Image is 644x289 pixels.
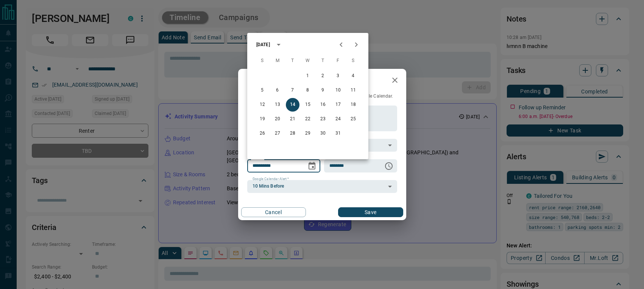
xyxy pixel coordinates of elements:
button: 6 [271,84,284,97]
button: 23 [316,112,330,126]
button: 13 [271,98,284,112]
button: 10 [331,84,345,97]
button: 5 [256,84,269,97]
button: 1 [301,69,315,83]
span: Sunday [256,53,269,68]
button: 9 [316,84,330,97]
div: 10 Mins Before [247,180,397,193]
span: Monday [271,53,284,68]
button: 27 [271,127,284,140]
button: Choose date, selected date is Oct 14, 2025 [304,158,320,174]
button: 18 [346,98,360,112]
span: Tuesday [286,53,299,68]
button: Choose time, selected time is 6:00 AM [381,158,396,174]
button: 3 [331,69,345,83]
span: Saturday [346,53,360,68]
button: 2 [316,69,330,83]
button: 7 [286,84,299,97]
button: 28 [286,127,299,140]
button: 17 [331,98,345,112]
button: 21 [286,112,299,126]
span: Wednesday [301,53,315,68]
button: 29 [301,127,315,140]
button: Previous month [334,37,349,52]
button: 4 [346,69,360,83]
button: 12 [256,98,269,112]
button: Next month [349,37,364,52]
label: Google Calendar Alert [253,177,289,182]
button: 31 [331,127,345,140]
button: Cancel [241,207,306,217]
button: 8 [301,84,315,97]
button: 14 [286,98,299,112]
button: Save [338,207,403,217]
h2: Edit Task [238,69,287,93]
button: 22 [301,112,315,126]
button: 24 [331,112,345,126]
button: 19 [256,112,269,126]
button: calendar view is open, switch to year view [272,38,285,51]
div: [DATE] [256,41,270,48]
button: 15 [301,98,315,112]
button: 16 [316,98,330,112]
button: 30 [316,127,330,140]
button: 20 [271,112,284,126]
span: Friday [331,53,345,68]
span: Thursday [316,53,330,68]
button: 26 [256,127,269,140]
button: 25 [346,112,360,126]
button: 11 [346,84,360,97]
